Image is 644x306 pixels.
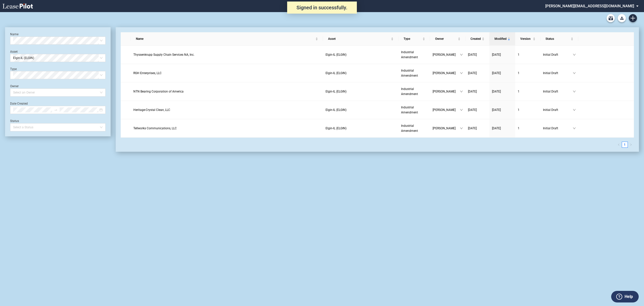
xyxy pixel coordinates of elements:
a: 1 [518,126,538,131]
span: Initial Draft [543,107,573,112]
span: down [573,108,576,111]
span: down [460,108,463,111]
span: [DATE] [492,90,501,93]
span: right [630,143,632,146]
span: [DATE] [468,71,477,75]
th: Status [540,32,578,46]
span: Heritage-Crystal Clean, LLC [133,108,170,112]
span: Name [136,36,314,41]
span: [DATE] [492,108,501,112]
span: down [573,127,576,130]
span: [DATE] [468,127,477,130]
span: to [54,108,58,112]
span: 1 [518,127,519,130]
th: Version [515,32,540,46]
th: Created [465,32,489,46]
a: Heritage-Crystal Clean, LLC [133,107,320,112]
span: RGH Enterprises, LLC [133,71,162,75]
a: Elgin-IL (ELGIN) [326,52,396,57]
button: Download Blank Form [618,14,626,22]
a: Archive [607,14,615,22]
span: down [460,72,463,75]
span: Status [546,36,570,41]
span: 1 [518,90,519,93]
span: [DATE] [492,71,501,75]
span: Initial Draft [543,52,573,57]
a: NTN Bearing Corporation of America [133,89,320,94]
span: NTN Bearing Corporation of America [133,90,184,93]
span: down [460,53,463,56]
span: Type [404,36,422,41]
span: Elgin-IL (ELGIN) [326,71,346,75]
div: Signed in successfully. [287,2,357,14]
label: Help [625,293,633,300]
a: 1 [518,107,538,112]
a: 1 [622,142,628,147]
span: Industrial Amendment [401,124,418,133]
a: 1 [518,89,538,94]
a: RGH Enterprises, LLC [133,71,320,76]
a: Tellworks Communications, LLC [133,126,320,131]
a: 1 [518,71,538,76]
span: Initial Draft [543,89,573,94]
span: Elgin-IL (ELGIN) [326,127,346,130]
span: [DATE] [468,108,477,112]
span: Initial Draft [543,126,573,131]
span: Industrial Amendment [401,50,418,59]
span: Version [520,36,532,41]
span: left [617,143,620,146]
a: Industrial Amendment [401,105,428,115]
a: Thyssenkrupp Supply Chain Services NA, Inc. [133,52,320,57]
span: Industrial Amendment [401,106,418,114]
label: Owner [10,84,19,88]
button: left [616,142,622,148]
th: Type [399,32,430,46]
a: Elgin-IL (ELGIN) [326,71,396,76]
a: Elgin-IL (ELGIN) [326,89,396,94]
span: Industrial Amendment [401,87,418,96]
span: Modified [494,36,507,41]
a: [DATE] [492,71,513,76]
span: [DATE] [468,90,477,93]
th: Owner [430,32,465,46]
label: Name [10,33,18,36]
span: [DATE] [468,53,477,56]
button: Help [611,291,639,302]
span: down [573,53,576,56]
a: 1 [518,52,538,57]
label: Status [10,119,19,123]
a: [DATE] [492,89,513,94]
a: [DATE] [468,107,487,112]
th: Asset [323,32,399,46]
span: Initial Draft [543,71,573,76]
span: Asset [328,36,390,41]
span: Industrial Amendment [401,69,418,77]
span: down [573,90,576,93]
a: Create new document [629,14,637,22]
a: Industrial Amendment [401,86,428,97]
button: right [628,142,634,148]
a: [DATE] [468,52,487,57]
span: 1 [518,108,519,112]
a: [DATE] [468,71,487,76]
label: Type [10,67,17,71]
span: [PERSON_NAME] [433,52,460,57]
span: Elgin-IL (ELGIN) [326,90,346,93]
span: Elgin-IL (ELGIN) [326,53,346,56]
a: [DATE] [492,52,513,57]
li: 1 [622,142,628,148]
span: 1 [518,71,519,75]
a: [DATE] [468,89,487,94]
span: Created [470,36,481,41]
span: [PERSON_NAME] [433,89,460,94]
a: Elgin-IL (ELGIN) [326,126,396,131]
span: down [460,90,463,93]
li: Next Page [628,142,634,148]
span: [DATE] [492,127,501,130]
span: down [460,127,463,130]
span: Elgin-IL (ELGIN) [13,54,103,62]
span: 1 [518,53,519,56]
span: [PERSON_NAME] [433,126,460,131]
span: Elgin-IL (ELGIN) [326,108,346,112]
a: [DATE] [468,126,487,131]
